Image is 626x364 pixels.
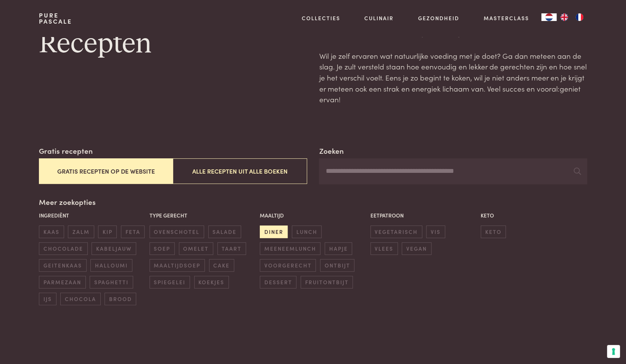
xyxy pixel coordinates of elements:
[39,293,56,305] span: ijs
[150,276,190,288] span: spiegelei
[418,14,459,22] a: Gezondheid
[39,145,93,156] label: Gratis recepten
[60,293,100,305] span: chocola
[319,50,587,105] p: Wil je zelf ervaren wat natuurlijke voeding met je doet? Ga dan meteen aan de slag. Je zult verst...
[39,12,72,24] a: PurePascale
[98,225,117,238] span: kip
[217,242,246,255] span: taart
[557,13,572,21] a: EN
[302,14,340,22] a: Collecties
[105,293,136,305] span: brood
[39,211,145,219] p: Ingrediënt
[260,242,320,255] span: meeneemlunch
[481,211,587,219] p: Keto
[370,225,422,238] span: vegetarisch
[607,345,620,358] button: Uw voorkeuren voor toestemming voor trackingtechnologieën
[572,13,587,21] a: FR
[150,225,204,238] span: ovenschotel
[90,276,133,288] span: spaghetti
[150,211,256,219] p: Type gerecht
[90,259,132,272] span: halloumi
[173,158,307,184] button: Alle recepten uit alle boeken
[260,225,288,238] span: diner
[150,242,175,255] span: soep
[121,225,145,238] span: feta
[402,242,431,255] span: vegan
[319,145,343,156] label: Zoeken
[370,211,477,219] p: Eetpatroon
[39,158,173,184] button: Gratis recepten op de website
[208,225,241,238] span: salade
[292,225,322,238] span: lunch
[39,242,87,255] span: chocolade
[260,211,366,219] p: Maaltijd
[39,259,86,272] span: geitenkaas
[260,276,296,288] span: dessert
[325,242,352,255] span: hapje
[541,13,587,21] aside: Language selected: Nederlands
[194,276,229,288] span: koekjes
[39,276,85,288] span: parmezaan
[209,259,234,272] span: cake
[557,13,587,21] ul: Language list
[541,13,557,21] div: Language
[426,225,445,238] span: vis
[301,276,353,288] span: fruitontbijt
[364,14,394,22] a: Culinair
[541,13,557,21] a: NL
[320,259,354,272] span: ontbijt
[260,259,316,272] span: voorgerecht
[39,225,64,238] span: kaas
[68,225,94,238] span: zalm
[179,242,213,255] span: omelet
[481,225,506,238] span: keto
[92,242,136,255] span: kabeljauw
[150,259,205,272] span: maaltijdsoep
[484,14,529,22] a: Masterclass
[370,242,398,255] span: vlees
[39,27,307,61] h1: Recepten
